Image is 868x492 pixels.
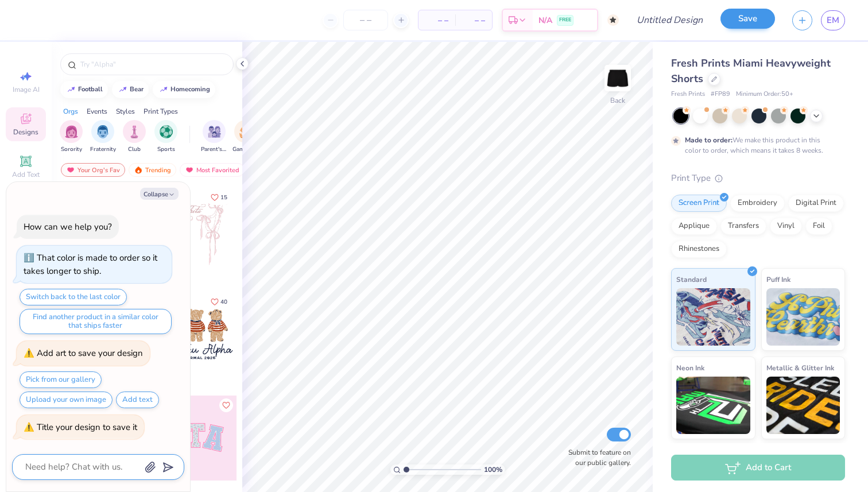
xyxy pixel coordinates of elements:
button: filter button [123,120,146,154]
span: FREE [559,16,571,24]
div: Print Types [144,106,178,117]
span: Sorority [61,145,82,154]
span: Metallic & Glitter Ink [766,362,834,374]
div: That color is made to order so it takes longer to ship. [24,252,157,277]
img: Sorority Image [65,125,78,138]
div: filter for Game Day [232,120,259,154]
button: filter button [154,120,177,154]
div: bear [130,86,144,92]
img: trend_line.gif [159,86,168,93]
span: Puff Ink [766,273,790,285]
div: Your Org's Fav [61,163,125,177]
div: Transfers [720,218,766,235]
div: filter for Club [123,120,146,154]
div: Screen Print [671,195,727,212]
label: Submit to feature on our public gallery. [562,447,631,468]
img: Club Image [128,125,141,138]
button: Like [206,294,232,309]
div: filter for Sports [154,120,177,154]
span: Club [128,145,141,154]
div: Events [87,106,107,117]
div: Most Favorited [180,163,245,177]
img: Sports Image [160,125,173,138]
button: filter button [201,120,227,154]
img: Fraternity Image [96,125,109,138]
button: filter button [90,120,116,154]
img: trending.gif [134,166,143,174]
span: Game Day [232,145,259,154]
div: Add art to save your design [37,347,143,359]
span: Fresh Prints [671,90,705,99]
div: Print Type [671,172,845,185]
img: Parent's Weekend Image [208,125,221,138]
div: Title your design to save it [37,421,137,433]
img: Neon Ink [676,377,750,434]
button: Add text [116,392,159,408]
div: Digital Print [788,195,844,212]
div: Vinyl [770,218,802,235]
span: – – [425,14,448,26]
button: Save [720,9,775,29]
button: Like [219,398,233,412]
div: football [78,86,103,92]
div: Orgs [63,106,78,117]
span: Add Text [12,170,40,179]
div: Styles [116,106,135,117]
span: 100 % [484,464,502,475]
input: – – [343,10,388,30]
span: Neon Ink [676,362,704,374]
button: Collapse [140,188,179,200]
span: # FP89 [711,90,730,99]
img: most_fav.gif [66,166,75,174]
strong: Made to order: [685,135,733,145]
img: most_fav.gif [185,166,194,174]
img: Standard [676,288,750,346]
span: Standard [676,273,707,285]
div: homecoming [170,86,210,92]
div: Back [610,95,625,106]
span: 40 [220,299,227,305]
span: Fresh Prints Miami Heavyweight Shorts [671,56,831,86]
div: Trending [129,163,176,177]
span: Minimum Order: 50 + [736,90,793,99]
span: – – [462,14,485,26]
input: Try "Alpha" [79,59,226,70]
button: Pick from our gallery [20,371,102,388]
button: homecoming [153,81,215,98]
img: trend_line.gif [118,86,127,93]
button: football [60,81,108,98]
button: Upload your own image [20,392,113,408]
div: How can we help you? [24,221,112,233]
span: Fraternity [90,145,116,154]
div: Applique [671,218,717,235]
div: filter for Parent's Weekend [201,120,227,154]
span: Parent's Weekend [201,145,227,154]
div: We make this product in this color to order, which means it takes 8 weeks. [685,135,826,156]
span: N/A [538,14,552,26]
span: Image AI [13,85,40,94]
img: trend_line.gif [67,86,76,93]
div: Embroidery [730,195,785,212]
a: EM [821,10,845,30]
div: filter for Fraternity [90,120,116,154]
button: Switch back to the last color [20,289,127,305]
span: Sports [157,145,175,154]
div: Foil [805,218,832,235]
button: bear [112,81,149,98]
img: Back [606,67,629,90]
input: Untitled Design [627,9,712,32]
button: Find another product in a similar color that ships faster [20,309,172,334]
span: Designs [13,127,38,137]
div: filter for Sorority [60,120,83,154]
span: 15 [220,195,227,200]
img: Metallic & Glitter Ink [766,377,840,434]
button: filter button [60,120,83,154]
button: filter button [232,120,259,154]
div: Rhinestones [671,241,727,258]
img: Game Day Image [239,125,253,138]
img: Puff Ink [766,288,840,346]
button: Like [206,189,232,205]
span: EM [827,14,839,27]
